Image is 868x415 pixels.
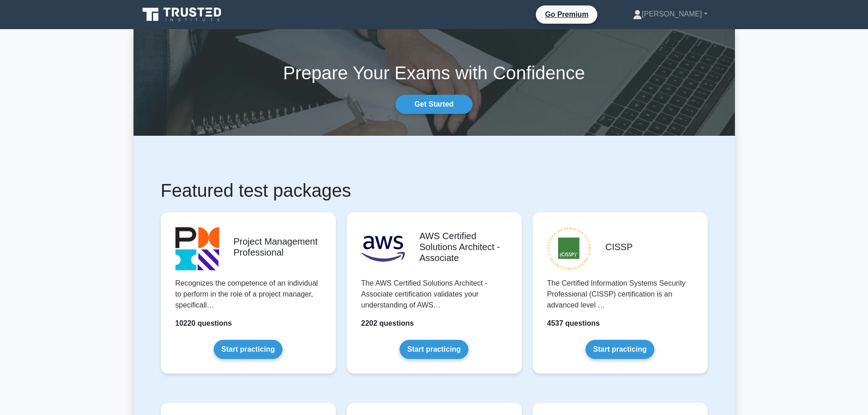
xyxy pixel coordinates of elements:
[395,95,472,114] a: Get Started
[586,340,654,359] a: Start practicing
[400,340,468,359] a: Start practicing
[134,62,735,84] h1: Prepare Your Exams with Confidence
[611,5,729,23] a: [PERSON_NAME]
[214,340,282,359] a: Start practicing
[161,179,708,201] h1: Featured test packages
[539,9,594,20] a: Go Premium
